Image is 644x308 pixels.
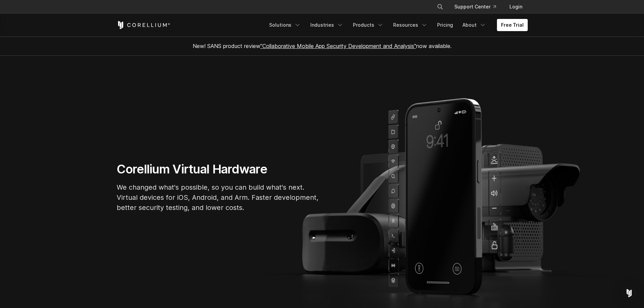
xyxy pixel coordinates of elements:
div: Navigation Menu [429,1,528,13]
a: Solutions [265,19,305,31]
a: Products [349,19,388,31]
a: "Collaborative Mobile App Security Development and Analysis" [260,43,416,49]
a: Industries [306,19,348,31]
a: Resources [389,19,432,31]
div: Navigation Menu [265,19,528,31]
button: Search [434,1,446,13]
a: Login [504,1,528,13]
div: Open Intercom Messenger [621,285,637,301]
a: Support Center [449,1,501,13]
h1: Corellium Virtual Hardware [117,162,319,177]
a: Free Trial [497,19,528,31]
a: Corellium Home [117,21,170,29]
a: Pricing [433,19,457,31]
a: About [458,19,490,31]
p: We changed what's possible, so you can build what's next. Virtual devices for iOS, Android, and A... [117,182,319,213]
span: New! SANS product review now available. [193,43,452,49]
